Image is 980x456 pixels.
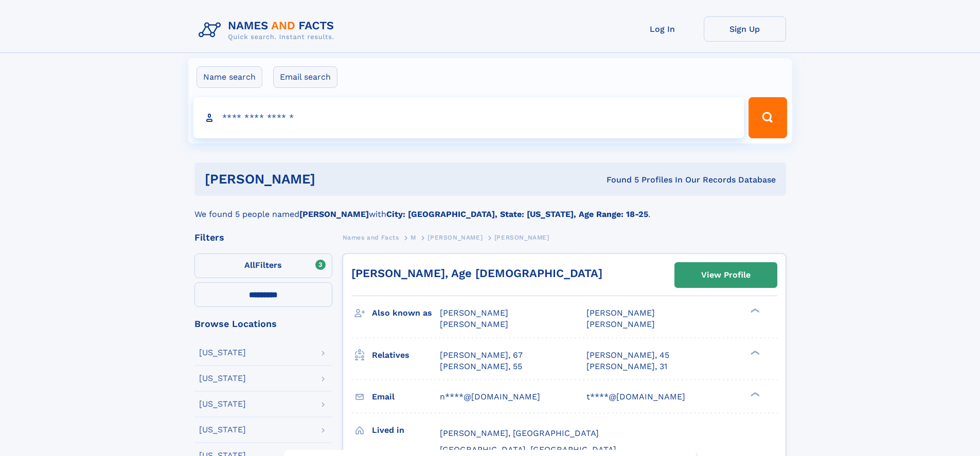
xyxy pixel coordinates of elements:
[440,350,523,361] a: [PERSON_NAME], 67
[701,263,751,287] div: View Profile
[194,233,332,242] div: Filters
[299,209,369,219] b: [PERSON_NAME]
[205,173,461,186] h1: [PERSON_NAME]
[748,349,760,356] div: ❯
[586,319,655,329] span: [PERSON_NAME]
[199,400,246,408] div: [US_STATE]
[199,374,246,382] div: [US_STATE]
[372,346,440,364] h3: Relatives
[372,304,440,322] h3: Also known as
[372,388,440,406] h3: Email
[427,231,483,244] a: [PERSON_NAME]
[197,66,262,88] label: Name search
[461,174,776,186] div: Found 5 Profiles In Our Records Database
[199,426,246,434] div: [US_STATE]
[704,16,786,42] a: Sign Up
[440,428,599,438] span: [PERSON_NAME], [GEOGRAPHIC_DATA]
[199,349,246,357] div: [US_STATE]
[748,391,760,397] div: ❯
[440,308,508,318] span: [PERSON_NAME]
[440,445,616,454] span: [GEOGRAPHIC_DATA], [GEOGRAPHIC_DATA]
[194,196,786,221] div: We found 5 people named with .
[675,263,777,287] a: View Profile
[244,260,255,270] span: All
[194,319,332,329] div: Browse Locations
[586,308,655,318] span: [PERSON_NAME]
[194,16,343,44] img: Logo Names and Facts
[372,422,440,439] h3: Lived in
[586,361,667,372] a: [PERSON_NAME], 31
[194,253,332,278] label: Filters
[621,16,704,42] a: Log In
[386,209,648,219] b: City: [GEOGRAPHIC_DATA], State: [US_STATE], Age Range: 18-25
[494,234,549,241] span: [PERSON_NAME]
[586,350,669,361] a: [PERSON_NAME], 45
[440,319,508,329] span: [PERSON_NAME]
[193,97,744,138] input: search input
[343,231,399,244] a: Names and Facts
[440,361,522,372] a: [PERSON_NAME], 55
[411,234,416,241] span: M
[749,97,787,138] button: Search Button
[748,307,760,314] div: ❯
[351,267,602,280] a: [PERSON_NAME], Age [DEMOGRAPHIC_DATA]
[273,66,337,88] label: Email search
[411,231,416,244] a: M
[427,234,483,241] span: [PERSON_NAME]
